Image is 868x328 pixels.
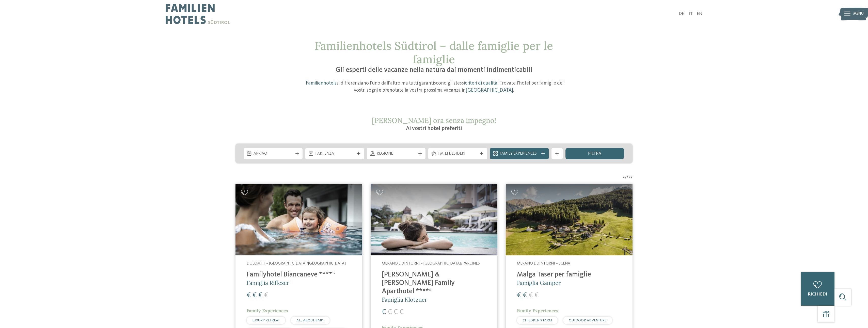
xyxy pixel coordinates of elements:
[393,308,398,316] span: €
[377,151,416,157] span: Regione
[252,292,257,299] span: €
[254,151,293,157] span: Arrivo
[623,174,627,180] span: 27
[258,292,263,299] span: €
[264,292,269,299] span: €
[517,279,561,286] span: Famiglia Gamper
[801,272,834,306] a: richiedi
[371,184,497,255] img: Cercate un hotel per famiglie? Qui troverete solo i migliori!
[628,174,633,180] span: 27
[517,292,521,299] span: €
[406,126,462,131] span: Ai vostri hotel preferiti
[315,39,553,66] span: Familienhotels Südtirol – dalle famiglie per le famiglie
[372,116,496,125] span: [PERSON_NAME] ora senza impegno!
[336,67,532,74] span: Gli esperti delle vacanze nella natura dai momenti indimenticabili
[247,308,288,314] span: Family Experiences
[235,184,362,255] img: Cercate un hotel per famiglie? Qui troverete solo i migliori!
[465,81,497,86] a: criteri di qualità
[500,151,539,157] span: Family Experiences
[247,261,346,266] span: Dolomiti – [GEOGRAPHIC_DATA]/[GEOGRAPHIC_DATA]
[517,308,558,314] span: Family Experiences
[247,271,351,279] h4: Familyhotel Biancaneve ****ˢ
[315,151,354,157] span: Partenza
[679,12,684,16] a: DE
[382,308,386,316] span: €
[523,319,552,322] span: CHILDREN’S FARM
[517,271,621,279] h4: Malga Taser per famiglie
[296,319,324,322] span: ALL ABOUT BABY
[301,80,567,94] p: I si differenziano l’uno dall’altro ma tutti garantiscono gli stessi . Trovate l’hotel per famigl...
[853,11,864,17] span: Menu
[438,151,477,157] span: I miei desideri
[306,81,337,86] a: Familienhotels
[529,292,533,299] span: €
[388,308,392,316] span: €
[247,292,251,299] span: €
[697,12,702,16] a: EN
[534,292,539,299] span: €
[247,279,289,286] span: Famiglia Riffeser
[588,152,601,156] span: filtra
[523,292,527,299] span: €
[808,292,827,297] span: richiedi
[399,308,404,316] span: €
[382,271,486,296] h4: [PERSON_NAME] & [PERSON_NAME] Family Aparthotel ****ˢ
[569,319,607,322] span: OUTDOOR ADVENTURE
[517,261,570,266] span: Merano e dintorni – Scena
[252,319,280,322] span: LUXURY RETREAT
[466,88,513,93] a: [GEOGRAPHIC_DATA]
[382,261,480,266] span: Merano e dintorni – [GEOGRAPHIC_DATA]/Parcines
[627,174,628,180] span: /
[506,184,633,255] img: Cercate un hotel per famiglie? Qui troverete solo i migliori!
[688,12,693,16] a: IT
[382,296,427,303] span: Famiglia Klotzner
